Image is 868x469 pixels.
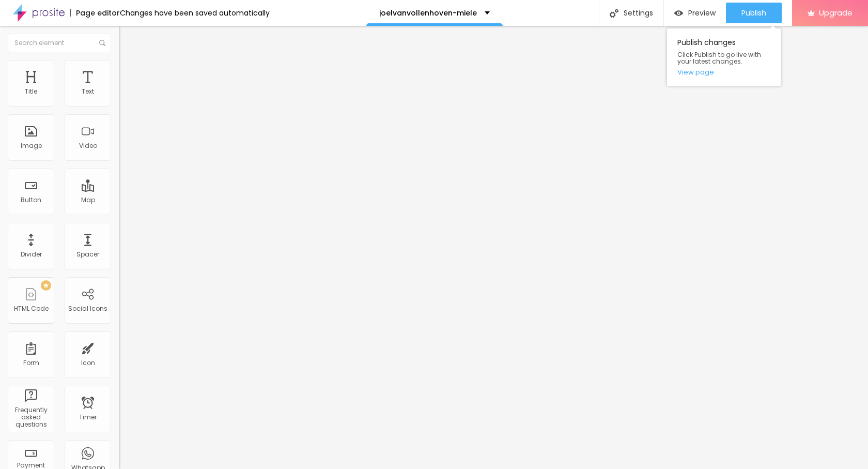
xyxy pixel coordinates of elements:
[68,305,107,312] div: Social Icons
[99,40,105,46] img: Icone
[677,69,770,75] a: View page
[610,9,618,18] img: Icone
[10,406,51,429] div: Frequently asked questions
[677,51,770,65] span: Click Publish to go live with your latest changes.
[14,305,49,312] div: HTML Code
[664,3,726,23] button: Preview
[23,359,39,367] div: Form
[21,142,42,149] div: Image
[81,359,95,367] div: Icon
[21,251,42,258] div: Divider
[741,9,766,17] span: Publish
[379,9,477,17] p: joelvanvollenhoven-miele
[21,196,41,204] div: Button
[25,88,37,95] div: Title
[70,9,120,17] div: Page editor
[8,34,111,52] input: Search element
[726,3,782,23] button: Publish
[81,196,95,204] div: Map
[82,88,94,95] div: Text
[819,8,853,17] span: Upgrade
[674,9,683,18] img: view-1.svg
[688,9,716,17] span: Preview
[120,9,270,17] div: Changes have been saved automatically
[79,414,97,421] div: Timer
[76,251,99,258] div: Spacer
[79,142,97,149] div: Video
[667,28,781,86] div: Publish changes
